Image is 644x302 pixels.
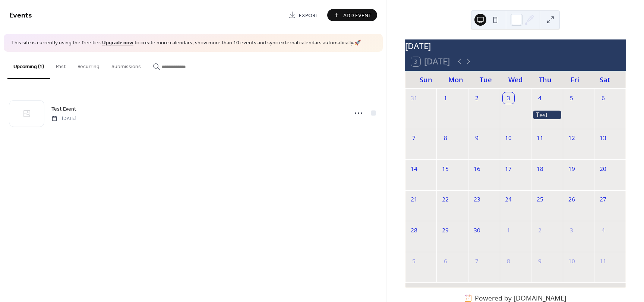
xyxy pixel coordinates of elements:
[50,52,72,78] button: Past
[405,40,626,53] div: [DATE]
[471,132,483,144] div: 9
[471,225,483,236] div: 30
[102,38,133,48] a: Upgrade now
[408,255,420,267] div: 5
[343,12,372,19] span: Add Event
[503,194,514,206] div: 24
[534,225,546,236] div: 2
[440,225,451,236] div: 29
[441,71,471,89] div: Mon
[530,71,560,89] div: Thu
[531,111,563,120] div: Test Event
[440,163,451,175] div: 15
[440,92,451,104] div: 1
[560,71,590,89] div: Fri
[471,71,501,89] div: Tue
[503,255,514,267] div: 8
[597,255,609,267] div: 11
[283,9,324,21] a: Export
[471,92,483,104] div: 2
[566,92,577,104] div: 5
[408,163,420,175] div: 14
[501,71,530,89] div: Wed
[408,194,420,206] div: 21
[471,255,483,267] div: 7
[534,255,546,267] div: 9
[503,92,514,104] div: 3
[440,194,451,206] div: 22
[9,8,32,23] span: Events
[440,132,451,144] div: 8
[590,71,620,89] div: Sat
[51,115,76,122] span: [DATE]
[299,12,319,19] span: Export
[566,163,577,175] div: 19
[408,225,420,236] div: 28
[503,163,514,175] div: 17
[597,163,609,175] div: 20
[503,132,514,144] div: 10
[597,194,609,206] div: 27
[408,92,420,104] div: 31
[408,132,420,144] div: 7
[411,71,441,89] div: Sun
[471,163,483,175] div: 16
[7,52,50,79] button: Upcoming (1)
[440,255,451,267] div: 6
[534,194,546,206] div: 25
[51,105,76,113] a: Test Event
[534,132,546,144] div: 11
[534,163,546,175] div: 18
[597,92,609,104] div: 6
[566,225,577,236] div: 3
[327,9,377,21] button: Add Event
[105,52,147,78] button: Submissions
[566,194,577,206] div: 26
[11,39,361,47] span: This site is currently using the free tier. to create more calendars, show more than 10 events an...
[503,225,514,236] div: 1
[566,255,577,267] div: 10
[597,132,609,144] div: 13
[72,52,105,78] button: Recurring
[597,225,609,236] div: 4
[534,92,546,104] div: 4
[566,132,577,144] div: 12
[471,194,483,206] div: 23
[51,105,76,113] span: Test Event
